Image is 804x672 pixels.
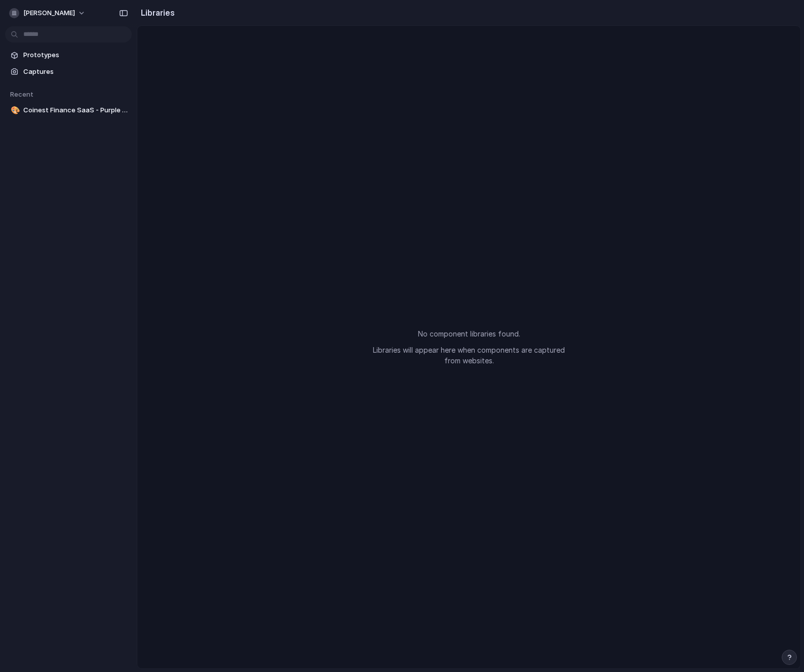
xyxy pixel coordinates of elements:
[10,90,33,98] span: Recent
[5,5,91,21] button: [PERSON_NAME]
[368,328,570,339] p: No component libraries found.
[5,48,132,63] a: Prototypes
[5,103,132,118] a: 🎨Coinest Finance SaaS - Purple Get Started Button
[23,8,75,18] span: [PERSON_NAME]
[23,67,128,77] span: Captures
[5,64,132,79] a: Captures
[368,345,570,366] p: Libraries will appear here when components are captured from websites.
[23,105,128,115] span: Coinest Finance SaaS - Purple Get Started Button
[23,50,128,60] span: Prototypes
[11,105,18,116] div: 🎨
[9,105,19,115] button: 🎨
[137,7,175,19] h2: Libraries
